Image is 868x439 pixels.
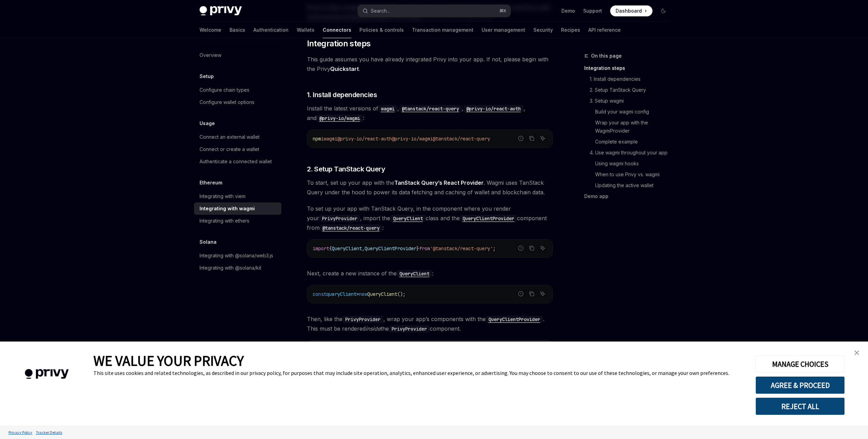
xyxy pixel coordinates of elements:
a: 3. Setup wagmi [584,95,674,106]
code: @privy-io/react-auth [464,105,524,112]
div: Configure chain types [200,86,249,94]
span: Next, create a new instance of the : [307,269,553,278]
span: npm [313,136,321,142]
a: Wrap your app with the WagmiProvider [584,117,674,136]
a: Transaction management [412,22,473,38]
h5: Ethereum [200,179,222,187]
code: @tanstack/react-query [399,105,462,112]
a: Updating the active wallet [584,180,674,191]
code: wagmi [378,105,397,112]
span: QueryClientProvider [365,245,416,252]
a: Authenticate a connected wallet [194,155,281,168]
div: Integrating with viem [200,192,246,200]
img: company logo [10,359,83,389]
div: Authenticate a connected wallet [200,157,272,166]
em: inside [366,325,381,332]
a: Demo [561,7,575,14]
span: 1. Install dependencies [307,90,377,100]
div: Integrating with wagmi [200,205,255,213]
a: Tracker Details [34,426,64,438]
h5: Setup [200,72,214,80]
a: @privy-io/wagmi [317,115,363,121]
span: Install the latest versions of , , , and : [307,104,553,123]
a: Using wagmi hooks [584,158,674,169]
span: This guide assumes you have already integrated Privy into your app. If not, please begin with the... [307,55,553,74]
div: Overview [200,51,221,59]
button: Report incorrect code [516,289,525,298]
a: Integrating with viem [194,190,281,202]
code: QueryClientProvider [486,316,543,323]
span: To start, set up your app with the . Wagmi uses TanStack Query under the hood to power its data f... [307,178,553,197]
span: , [362,245,365,252]
a: Integrating with @solana/kit [194,262,281,274]
span: QueryClient [332,245,362,252]
a: Policies & controls [359,22,404,38]
a: API reference [588,22,621,38]
img: dark logo [200,6,242,16]
div: Integrating with @solana/kit [200,264,261,272]
h5: Solana [200,238,217,246]
span: ; [493,245,496,252]
span: } [416,245,419,252]
span: { [329,245,332,252]
a: Connectors [323,22,351,38]
a: Authentication [253,22,289,38]
button: Ask AI [538,289,547,298]
button: REJECT ALL [755,397,845,415]
a: Dashboard [610,5,652,16]
button: Ask AI [538,244,547,253]
a: Build your wagmi config [584,106,674,117]
span: const [313,291,326,297]
a: 4. Use wagmi throughout your app [584,147,674,158]
a: close banner [850,346,864,360]
span: new [359,291,367,297]
a: Recipes [561,22,580,38]
div: Search... [371,7,390,15]
div: Integrating with ethers [200,217,249,225]
span: 2. Setup TanStack Query [307,164,385,174]
span: To set up your app with TanStack Query, in the component where you render your , import the class... [307,204,553,232]
button: Open search [358,5,511,17]
button: Toggle dark mode [658,5,669,16]
a: Integrating with @solana/web3.js [194,249,281,262]
span: @privy-io/wagmi [392,136,433,142]
span: On this page [591,52,622,60]
button: Copy the contents from the code block [527,244,536,253]
span: = [356,291,359,297]
a: Privacy Policy [7,426,34,438]
a: QueryClientProvider [460,215,517,222]
a: Integrating with ethers [194,215,281,227]
a: @tanstack/react-query [399,105,462,112]
button: Ask AI [538,134,547,143]
div: Integrating with @solana/web3.js [200,252,273,260]
code: PrivyProvider [319,215,360,222]
h5: Usage [200,119,215,127]
span: '@tanstack/react-query' [430,245,493,252]
div: Configure wallet options [200,98,254,106]
button: AGREE & PROCEED [755,376,845,394]
a: TanStack Query’s React Provider [394,179,484,186]
a: Basics [230,22,245,38]
div: This site uses cookies and related technologies, as described in our privacy policy, for purposes... [93,369,745,376]
code: QueryClient [397,270,432,277]
a: @privy-io/react-auth [464,105,524,112]
a: Integrating with wagmi [194,202,281,215]
span: from [419,245,430,252]
span: import [313,245,329,252]
a: Complete example [584,136,674,147]
a: @tanstack/react-query [320,224,382,231]
a: 2. Setup TanStack Query [584,85,674,95]
a: Connect or create a wallet [194,143,281,155]
code: @tanstack/react-query [320,224,382,232]
a: Welcome [200,22,221,38]
code: QueryClientProvider [460,215,517,222]
span: wagmi [324,136,337,142]
a: Integration steps [584,63,674,74]
code: QueryClient [390,215,426,222]
button: Report incorrect code [516,134,525,143]
code: PrivyProvider [389,325,430,333]
span: (); [397,291,406,297]
span: @privy-io/react-auth [337,136,392,142]
span: Then, like the , wrap your app’s components with the . This must be rendered the component. [307,314,553,333]
button: Report incorrect code [516,244,525,253]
